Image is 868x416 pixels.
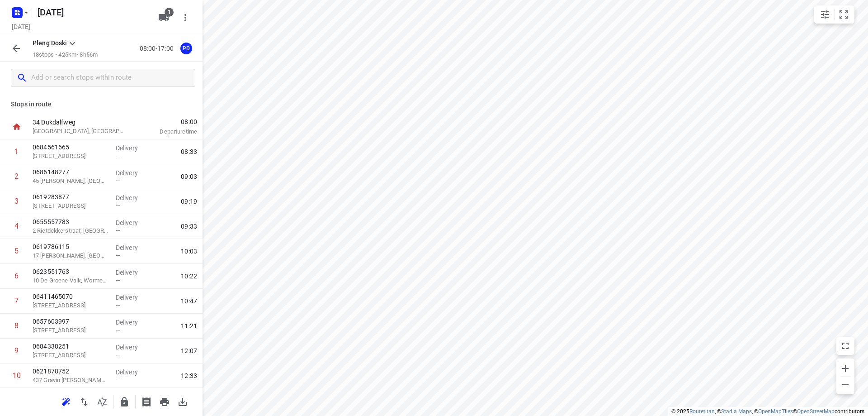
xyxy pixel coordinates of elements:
span: — [116,327,120,334]
p: [STREET_ADDRESS] [33,201,108,210]
p: Delivery [116,293,149,302]
a: OpenStreetMap [797,408,835,415]
button: Fit zoom [835,5,853,24]
p: Delivery [116,343,149,352]
span: — [116,377,120,383]
span: 09:33 [181,222,197,231]
p: Delivery [116,243,149,252]
p: [STREET_ADDRESS] [33,301,108,310]
span: 09:19 [181,197,197,206]
p: 0619283877 [33,192,108,201]
span: 08:00 [137,117,197,126]
div: 5 [14,247,19,255]
h5: Project date [8,21,34,32]
p: 33 1e Mientlaan, Katwijk aan Zee [33,351,108,360]
p: [GEOGRAPHIC_DATA], [GEOGRAPHIC_DATA] [33,127,127,136]
p: 18 stops • 425km • 8h56m [33,51,98,59]
h5: [DATE] [34,5,151,19]
p: Delivery [116,143,149,153]
p: 0623551763 [33,267,108,276]
div: 10 [13,371,21,380]
p: 08:00-17:00 [140,44,177,53]
a: OpenMapTiles [758,408,793,415]
p: 06411465070 [33,292,108,301]
div: PD [180,43,192,54]
p: Stops in route [11,100,192,109]
button: PD [177,39,195,57]
span: 1 [165,8,174,17]
span: — [116,177,120,184]
span: — [116,202,120,209]
p: Delivery [116,218,149,227]
a: Routetitan [689,408,715,415]
p: 0655557783 [33,217,108,226]
p: Delivery [116,368,149,377]
div: 7 [14,296,19,305]
p: 0621878752 [33,367,108,376]
p: 0657603997 [33,317,108,326]
button: Lock route [115,393,133,411]
span: — [116,302,120,309]
p: 2 Rietdekkerstraat, [GEOGRAPHIC_DATA] [33,226,108,235]
span: 09:03 [181,172,197,181]
div: small contained button group [814,5,854,24]
div: 2 [14,172,19,181]
span: 11:21 [181,321,197,330]
span: Download route [174,397,192,406]
span: 10:22 [181,272,197,281]
p: Departure time [137,127,197,136]
span: Sort by time window [93,397,111,406]
span: 12:07 [181,346,197,355]
p: 0686148277 [33,167,108,177]
span: — [116,277,120,284]
p: 45 [PERSON_NAME], [GEOGRAPHIC_DATA] [33,177,108,186]
span: Assigned to Pleng Doski [177,44,195,53]
span: Reverse route [75,397,93,406]
p: 17 Caro van Eyckstraat, Zaandam [33,251,108,260]
span: — [116,252,120,259]
p: 10 De Groene Valk, Wormerveer [33,276,108,285]
p: 26 Steenbokstraat, Haarlem [33,326,108,335]
span: Print route [156,397,174,406]
div: 8 [14,321,19,330]
span: — [116,352,120,359]
p: Delivery [116,168,149,177]
button: More [176,9,194,27]
div: 6 [14,272,19,280]
p: Delivery [116,268,149,277]
p: [STREET_ADDRESS] [33,152,108,161]
div: 4 [14,222,19,230]
p: Pleng Doski [33,38,67,48]
span: 10:47 [181,296,197,306]
span: Print shipping labels [137,397,156,406]
span: 12:33 [181,371,197,380]
div: 9 [14,346,19,355]
button: Map settings [816,5,834,24]
p: 0684561665 [33,143,108,152]
p: 0684338251 [33,342,108,351]
li: © 2025 , © , © © contributors [671,408,864,415]
p: Delivery [116,318,149,327]
div: 3 [14,197,19,206]
input: Add or search stops within route [31,71,195,85]
p: 34 Dukdalfweg [33,118,127,127]
span: — [116,227,120,234]
span: — [116,153,120,159]
p: Delivery [116,193,149,202]
div: 1 [14,147,19,156]
p: 0619786115 [33,242,108,251]
button: 1 [155,9,173,27]
span: Reoptimize route [57,397,75,406]
a: Stadia Maps [721,408,752,415]
span: 10:03 [181,247,197,256]
p: 437 Gravin Juliana van Stolberglaan, Leidschendam [33,376,108,385]
span: 08:33 [181,147,197,156]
